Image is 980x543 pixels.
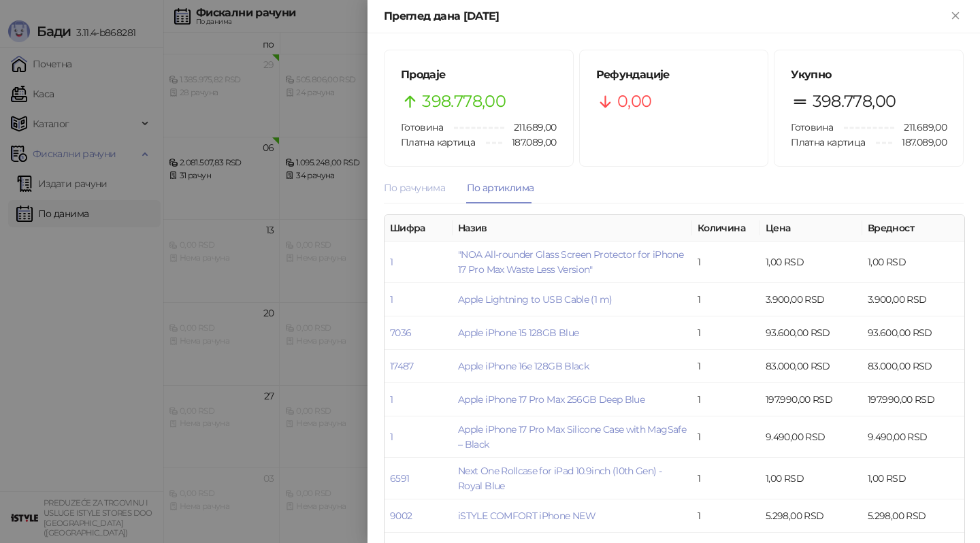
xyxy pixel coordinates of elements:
td: 1 [692,316,760,350]
th: Вредност [862,215,964,242]
td: 93.600,00 RSD [862,316,964,350]
span: 211.689,00 [894,120,947,135]
td: 83.000,00 RSD [862,350,964,383]
a: Apple iPhone 16e 128GB Black [458,360,589,372]
button: Close [947,8,964,24]
span: 211.689,00 [504,120,557,135]
td: 1 [692,383,760,416]
a: Apple iPhone 17 Pro Max Silicone Case with MagSafe – Black [458,423,686,450]
a: 1 [390,293,393,306]
td: 1 [692,350,760,383]
td: 5.298,00 RSD [862,499,964,533]
th: Цена [760,215,862,242]
div: По рачунима [384,180,445,195]
span: 398.778,00 [813,88,896,114]
a: 7036 [390,327,411,339]
a: Apple Lightning to USB Cable (1 m) [458,293,612,306]
a: 1 [390,256,393,268]
td: 3.900,00 RSD [862,283,964,316]
h5: Рефундације [596,67,752,83]
td: 197.990,00 RSD [862,383,964,416]
span: Платна картица [401,136,475,148]
a: 6591 [390,472,409,484]
td: 197.990,00 RSD [760,383,862,416]
div: По артиклима [467,180,534,195]
span: 0,00 [617,88,651,114]
td: 5.298,00 RSD [760,499,862,533]
th: Назив [453,215,692,242]
a: Apple iPhone 15 128GB Blue [458,327,578,339]
td: 93.600,00 RSD [760,316,862,350]
span: 187.089,00 [502,135,557,150]
span: Платна картица [791,136,865,148]
a: "NOA All-rounder Glass Screen Protector for iPhone 17 Pro Max Waste Less Version" [458,248,683,276]
td: 1 [692,242,760,283]
td: 1 [692,416,760,458]
a: 1 [390,393,393,406]
h5: Укупно [791,67,947,83]
div: Преглед дана [DATE] [384,8,947,24]
th: Шифра [385,215,453,242]
td: 1,00 RSD [760,242,862,283]
a: Next One Rollcase for iPad 10.9inch (10th Gen) - Royal Blue [458,465,661,492]
td: 9.490,00 RSD [760,416,862,458]
a: 17487 [390,360,414,372]
a: 9002 [390,510,412,522]
td: 9.490,00 RSD [862,416,964,458]
span: 187.089,00 [892,135,947,150]
td: 1 [692,283,760,316]
a: iSTYLE COMFORT iPhone NEW [458,510,595,522]
a: Apple iPhone 17 Pro Max 256GB Deep Blue [458,393,644,406]
td: 3.900,00 RSD [760,283,862,316]
td: 83.000,00 RSD [760,350,862,383]
td: 1 [692,458,760,499]
td: 1 [692,499,760,533]
span: 398.778,00 [422,88,506,114]
span: Готовина [401,121,443,133]
h5: Продаје [401,67,557,83]
a: 1 [390,431,393,443]
span: Готовина [791,121,833,133]
td: 1,00 RSD [760,458,862,499]
th: Количина [692,215,760,242]
td: 1,00 RSD [862,242,964,283]
td: 1,00 RSD [862,458,964,499]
